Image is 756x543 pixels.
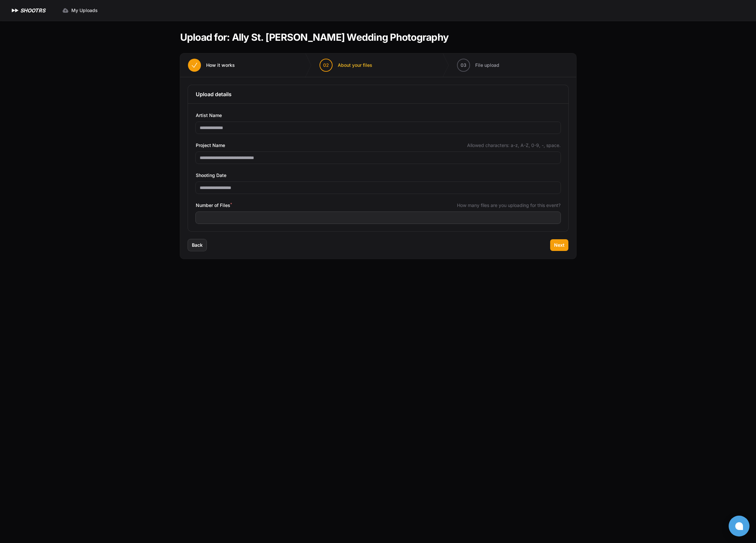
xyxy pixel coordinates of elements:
a: My Uploads [58,5,102,16]
span: Project Name [196,141,225,149]
span: File upload [475,62,499,68]
button: 02 About your files [312,53,380,77]
span: Next [554,242,564,248]
button: Back [188,239,207,251]
button: How it works [180,53,243,77]
span: My Uploads [71,7,98,14]
h3: Upload details [196,90,561,98]
span: Artist Name [196,111,222,119]
span: 02 [323,62,329,68]
button: Next [550,239,568,251]
img: SHOOTRS [10,7,20,14]
button: Open chat window [729,516,749,536]
span: How many files are you uploading for this event? [457,202,561,209]
span: Shooting Date [196,171,226,179]
button: 03 File upload [449,53,507,77]
span: About your files [338,62,372,68]
span: Allowed characters: a-z, A-Z, 0-9, -, space. [467,142,561,149]
h1: SHOOTRS [20,7,45,14]
span: 03 [461,62,466,68]
h1: Upload for: Ally St. [PERSON_NAME] Wedding Photography [180,31,449,43]
a: SHOOTRS SHOOTRS [10,7,45,14]
span: How it works [206,62,235,68]
span: Number of Files [196,201,232,209]
span: Back [192,242,203,248]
